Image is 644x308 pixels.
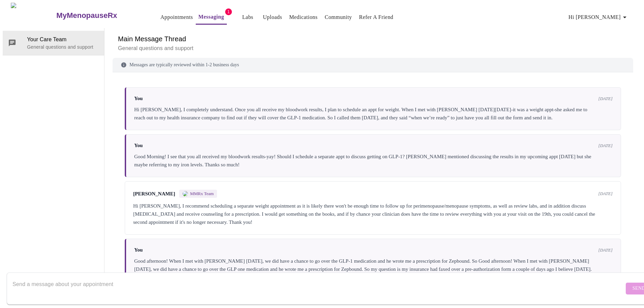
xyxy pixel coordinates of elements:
a: Uploads [263,13,282,22]
button: Community [322,10,355,24]
a: MyMenopauseRx [55,4,144,27]
span: You [134,143,143,148]
p: General questions and support [118,44,628,52]
button: Labs [237,10,259,24]
span: [DATE] [598,191,613,196]
span: 1 [225,8,232,15]
span: [DATE] [598,96,613,101]
span: [DATE] [598,143,613,148]
a: Labs [242,13,253,22]
div: Hi [PERSON_NAME], I completely understand. Once you all receive my bloodwork results, I plan to s... [134,105,613,122]
p: General questions and support [27,44,99,50]
img: MMRX [183,191,188,196]
a: Messaging [198,12,224,22]
button: Uploads [260,10,285,24]
span: Hi [PERSON_NAME] [569,13,629,22]
button: Medications [286,10,320,24]
span: [DATE] [598,247,613,253]
a: Refer a Friend [359,13,393,22]
button: Refer a Friend [356,10,396,24]
h6: Main Message Thread [118,33,628,44]
button: Appointments [158,10,196,24]
button: Hi [PERSON_NAME] [566,10,631,24]
span: [PERSON_NAME] [133,191,175,197]
img: MyMenopauseRx Logo [11,3,55,28]
span: MMRx Team [190,191,214,196]
div: Hi [PERSON_NAME], I recommend scheduling a separate weight appointment as it is likely there won'... [133,202,613,226]
div: Messages are typically reviewed within 1-2 business days [113,58,633,72]
span: Your Care Team [27,35,99,44]
textarea: Send a message about your appointment [13,278,624,299]
span: You [134,96,143,101]
div: Your Care TeamGeneral questions and support [3,31,104,55]
div: Good afternoon! When I met with [PERSON_NAME] [DATE], we did have a chance to go over the GLP-1 m... [134,257,613,289]
div: Good Morning! I see that you all received my bloodwork results-yay! Should I schedule a separate ... [134,152,613,169]
a: Community [325,13,352,22]
span: You [134,247,143,253]
a: Medications [289,13,317,22]
a: Appointments [161,13,193,22]
button: Messaging [196,10,227,25]
h3: MyMenopauseRx [56,11,117,20]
